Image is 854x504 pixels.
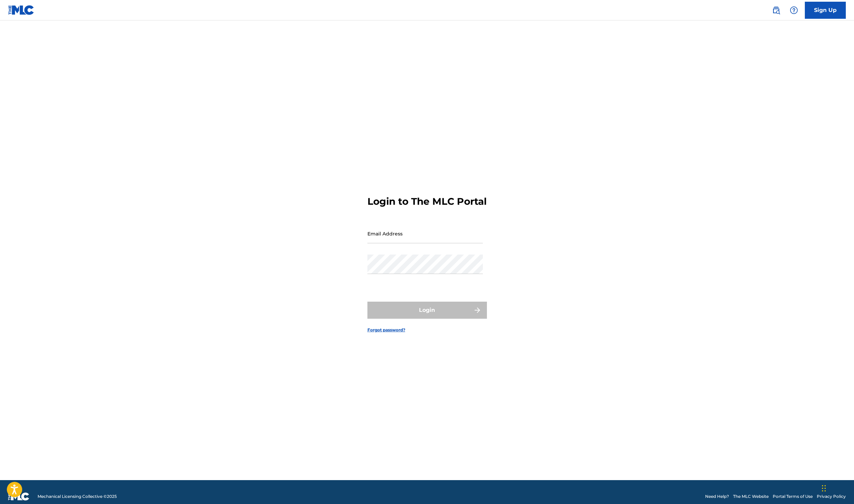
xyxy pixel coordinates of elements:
a: Sign Up [805,2,846,19]
a: Need Help? [705,493,729,500]
div: Drag [822,478,826,499]
img: logo [8,492,29,501]
iframe: Chat Widget [820,471,854,504]
a: Public Search [769,3,783,17]
a: Privacy Policy [817,493,846,500]
span: Mechanical Licensing Collective © 2025 [38,493,117,500]
img: help [790,6,798,14]
img: MLC Logo [8,5,34,15]
h3: Login to The MLC Portal [367,196,487,207]
a: Forgot password? [367,327,405,333]
img: search [772,6,780,14]
a: The MLC Website [733,493,769,500]
a: Portal Terms of Use [773,493,813,500]
div: Help [787,3,801,17]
